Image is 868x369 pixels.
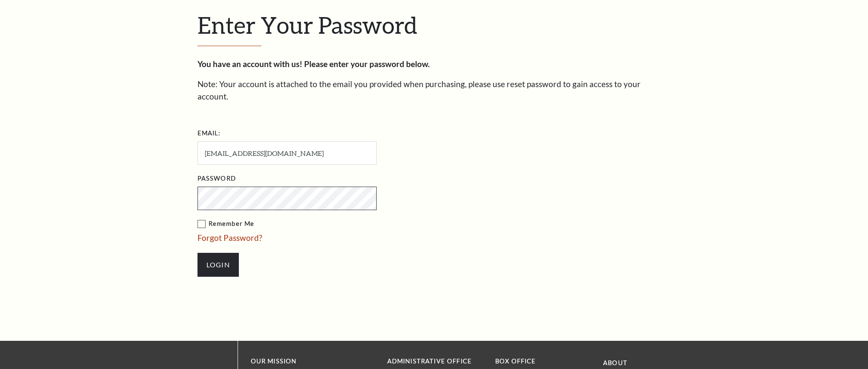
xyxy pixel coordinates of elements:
p: OUR MISSION [251,356,357,367]
label: Remember Me [197,219,462,229]
input: Required [197,141,377,165]
p: BOX OFFICE [495,356,590,367]
a: Forgot Password? [197,233,262,243]
label: Email: [197,128,221,139]
input: Login [197,253,239,277]
span: Enter Your Password [197,11,417,38]
strong: Please enter your password below. [304,59,430,69]
strong: You have an account with us! [197,59,302,69]
label: Password [197,173,236,184]
p: Note: Your account is attached to the email you provided when purchasing, please use reset passwo... [197,78,671,102]
p: Administrative Office [387,356,482,367]
a: About [603,359,627,366]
